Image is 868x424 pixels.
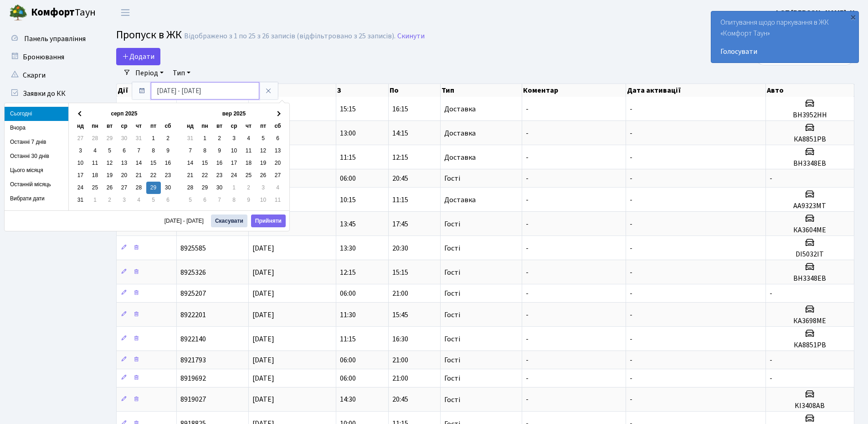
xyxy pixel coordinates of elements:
td: 29 [103,132,117,145]
td: 22 [198,169,212,182]
span: - [630,395,632,405]
td: 6 [161,194,175,206]
h5: ВН3348ЕВ [770,274,850,283]
td: 4 [241,132,256,145]
td: 3 [117,194,132,206]
span: - [630,373,632,383]
span: Пропуск в ЖК [116,27,182,43]
span: Гості [444,245,460,252]
span: 14:15 [392,128,408,138]
span: 8919692 [180,373,206,383]
span: 20:30 [392,243,408,253]
td: 7 [212,194,227,206]
span: [DATE] [252,355,274,365]
td: 13 [117,157,132,169]
span: 8922201 [180,310,206,320]
td: 23 [212,169,227,182]
h5: ВН3952НН [770,111,850,120]
span: Доставка [444,105,476,113]
span: 10:15 [340,195,356,205]
a: ФОП [PERSON_NAME]. Н. [774,7,857,18]
h5: КА8851РВ [770,135,850,144]
td: 10 [73,157,88,169]
td: 31 [73,194,88,206]
span: 13:00 [340,128,356,138]
span: 06:00 [340,373,356,383]
a: Заявки до КК [5,84,96,103]
td: 30 [212,182,227,194]
td: 5 [103,145,117,157]
span: - [630,310,632,320]
span: - [526,373,529,383]
span: - [630,334,632,344]
div: Відображено з 1 по 25 з 26 записів (відфільтровано з 25 записів). [184,32,395,41]
td: 21 [132,169,146,182]
span: 8922140 [180,334,206,344]
td: 12 [103,157,117,169]
th: З [336,84,389,97]
th: сб [161,120,175,132]
span: - [630,288,632,298]
span: - [630,243,632,253]
td: 19 [256,157,271,169]
li: Останні 7 днів [5,135,68,149]
td: 24 [73,182,88,194]
td: 6 [198,194,212,206]
span: [DATE] [252,395,274,405]
td: 14 [183,157,198,169]
h5: КА3604МЕ [770,226,850,235]
th: нд [73,120,88,132]
td: 30 [117,132,132,145]
th: нд [183,120,198,132]
span: Гості [444,335,460,343]
div: Опитування щодо паркування в ЖК «Комфорт Таун» [711,11,858,63]
span: [DATE] [252,334,274,344]
td: 8 [146,145,161,157]
td: 27 [117,182,132,194]
h5: КА8851РВ [770,341,850,350]
td: 7 [183,145,198,157]
td: 19 [103,169,117,182]
td: 29 [198,182,212,194]
td: 15 [198,157,212,169]
span: - [630,128,632,138]
span: Доставка [444,154,476,161]
td: 22 [146,169,161,182]
span: - [526,395,529,405]
td: 5 [183,194,198,206]
span: [DATE] [252,310,274,320]
td: 20 [271,157,285,169]
td: 9 [161,145,175,157]
td: 1 [88,194,103,206]
td: 30 [161,182,175,194]
span: 11:15 [340,152,356,162]
span: - [526,104,529,114]
td: 7 [132,145,146,157]
span: - [526,219,529,229]
td: 4 [132,194,146,206]
td: 3 [227,132,241,145]
td: 18 [88,169,103,182]
span: 13:30 [340,243,356,253]
span: 12:15 [340,267,356,277]
span: 17:45 [392,219,408,229]
span: 11:15 [392,195,408,205]
span: Гості [444,396,460,403]
span: 21:00 [392,288,408,298]
span: [DATE] [252,288,274,298]
th: пн [88,120,103,132]
span: - [770,173,772,183]
td: 10 [256,194,271,206]
span: Гості [444,375,460,382]
td: 31 [132,132,146,145]
td: 18 [241,157,256,169]
span: 15:15 [340,104,356,114]
th: Дата активації [626,84,766,97]
th: вт [103,120,117,132]
span: - [526,267,529,277]
td: 3 [256,182,271,194]
span: 12:15 [392,152,408,162]
li: Вчора [5,121,68,135]
td: 1 [227,182,241,194]
span: 8921793 [180,355,206,365]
